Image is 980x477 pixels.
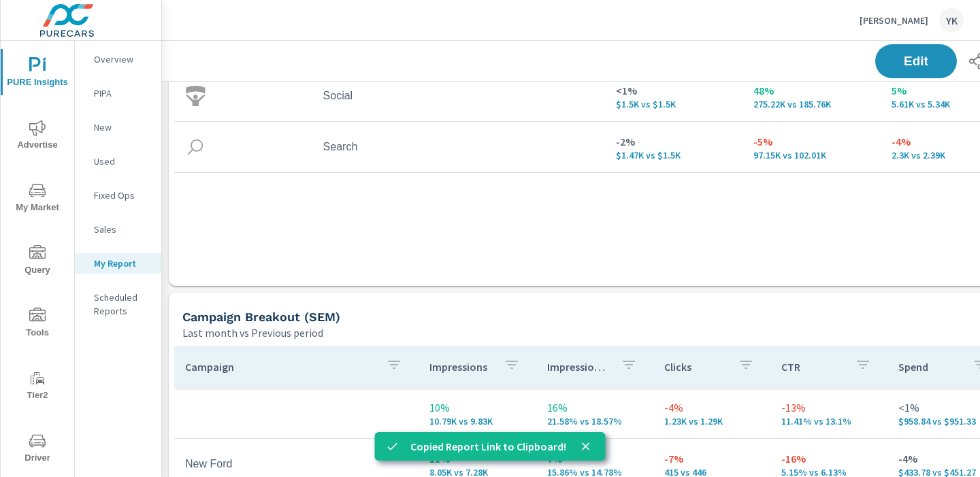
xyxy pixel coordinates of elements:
[860,14,928,27] p: [PERSON_NAME]
[898,360,961,374] p: Spend
[547,416,642,427] p: 21.58% vs 18.57%
[312,79,605,113] td: Social
[875,44,957,78] button: Edit
[75,219,161,240] div: Sales
[753,133,870,150] p: -5%
[182,310,340,324] h5: Campaign Breakout (SEM)
[753,150,870,161] p: 97,147 vs 102,010
[889,55,943,67] span: Edit
[75,151,161,171] div: Used
[5,370,70,404] span: Tier2
[182,325,323,341] p: Last month vs Previous period
[616,133,732,150] p: -2%
[577,438,595,455] button: close
[94,223,150,236] p: Sales
[94,257,150,270] p: My Report
[5,120,70,153] span: Advertise
[312,130,605,164] td: Search
[664,399,759,416] p: -4%
[429,416,525,427] p: 10,791 vs 9,833
[547,360,610,374] p: Impression Share
[429,399,525,416] p: 10%
[75,117,161,137] div: New
[753,82,870,99] p: 48%
[75,83,161,103] div: PIPA
[616,150,732,161] p: $1,468 vs $1,497
[429,360,492,374] p: Impressions
[664,416,759,427] p: 1,231 vs 1,288
[410,438,566,455] p: Copied Report Link to Clipboard!
[664,450,759,467] p: -7%
[94,52,150,66] p: Overview
[94,188,150,202] p: Fixed Ops
[616,82,732,99] p: <1%
[75,185,161,205] div: Fixed Ops
[547,399,642,416] p: 16%
[5,182,70,216] span: My Market
[781,360,844,374] p: CTR
[664,360,727,374] p: Clicks
[185,86,206,106] img: icon-social.svg
[5,308,70,341] span: Tools
[781,399,877,416] p: -13%
[94,154,150,168] p: Used
[753,99,870,110] p: 275,222 vs 185,762
[939,8,964,33] div: YK
[75,287,161,321] div: Scheduled Reports
[616,99,732,110] p: $1,503 vs $1,498
[781,416,877,427] p: 11.41% vs 13.1%
[94,291,150,318] p: Scheduled Reports
[5,57,70,91] span: PURE Insights
[5,433,70,466] span: Driver
[75,49,161,69] div: Overview
[185,137,206,157] img: icon-search.svg
[75,253,161,274] div: My Report
[94,120,150,134] p: New
[185,360,375,374] p: Campaign
[5,245,70,278] span: Query
[781,450,877,467] p: -16%
[94,86,150,100] p: PIPA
